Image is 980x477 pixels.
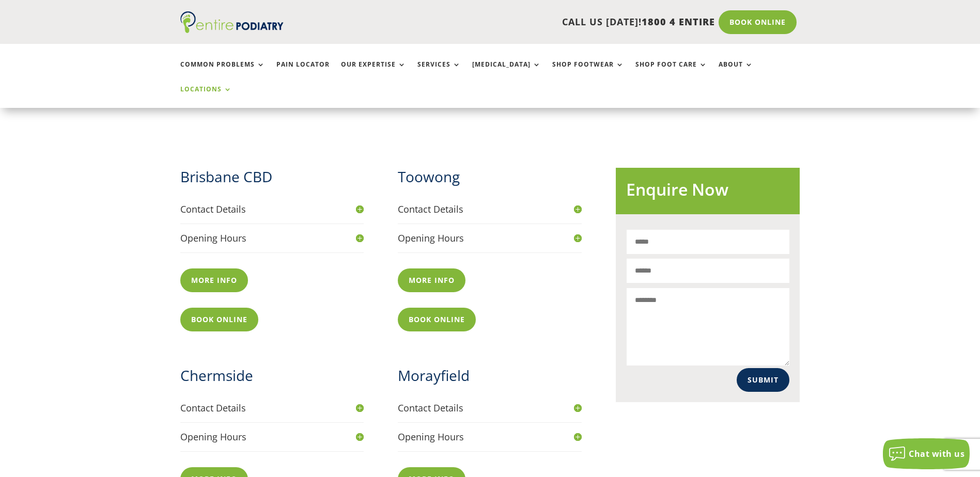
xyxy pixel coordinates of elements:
[398,308,476,331] a: Book Online
[635,61,707,83] a: Shop Foot Care
[909,448,965,459] span: Chat with us
[180,365,364,391] h2: Chermside
[417,61,461,83] a: Services
[398,232,582,245] h4: Opening Hours
[398,268,465,292] a: More info
[737,368,789,392] button: Submit
[180,86,232,108] a: Locations
[180,25,284,35] a: Entire Podiatry
[472,61,541,83] a: [MEDICAL_DATA]
[276,61,330,83] a: Pain Locator
[180,308,258,331] a: Book Online
[180,203,364,216] h4: Contact Details
[398,167,582,192] h2: Toowong
[180,167,364,192] h2: Brisbane CBD
[642,15,715,28] span: 1800 4 ENTIRE
[341,61,406,83] a: Our Expertise
[398,402,582,415] h4: Contact Details
[180,431,364,443] h4: Opening Hours
[323,15,715,29] p: CALL US [DATE]!
[398,365,582,391] h2: Morayfield
[719,10,797,34] a: Book Online
[552,61,624,83] a: Shop Footwear
[180,402,364,415] h4: Contact Details
[719,61,753,83] a: About
[626,178,789,206] h2: Enquire Now
[180,61,265,83] a: Common Problems
[180,11,284,33] img: logo (1)
[883,438,970,469] button: Chat with us
[398,431,582,443] h4: Opening Hours
[180,268,248,292] a: More info
[398,203,582,216] h4: Contact Details
[180,232,364,245] h4: Opening Hours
